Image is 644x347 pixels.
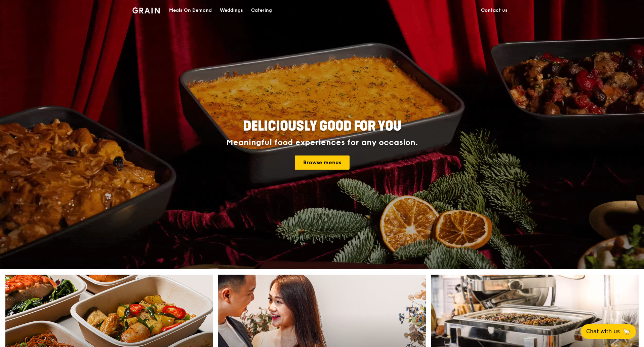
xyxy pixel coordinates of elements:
a: Catering [247,0,276,21]
a: Browse menus [295,155,350,170]
div: Meaningful food experiences for any occasion. [201,138,443,147]
a: Contact us [477,0,512,21]
span: Deliciously good for you [243,118,401,134]
div: Weddings [220,0,243,21]
img: Grain [132,7,160,13]
span: 🦙 [622,327,631,336]
a: Weddings [216,0,247,21]
button: Chat with us🦙 [581,324,636,339]
span: Chat with us [586,327,620,336]
div: Catering [251,0,272,21]
div: Meals On Demand [169,0,212,21]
